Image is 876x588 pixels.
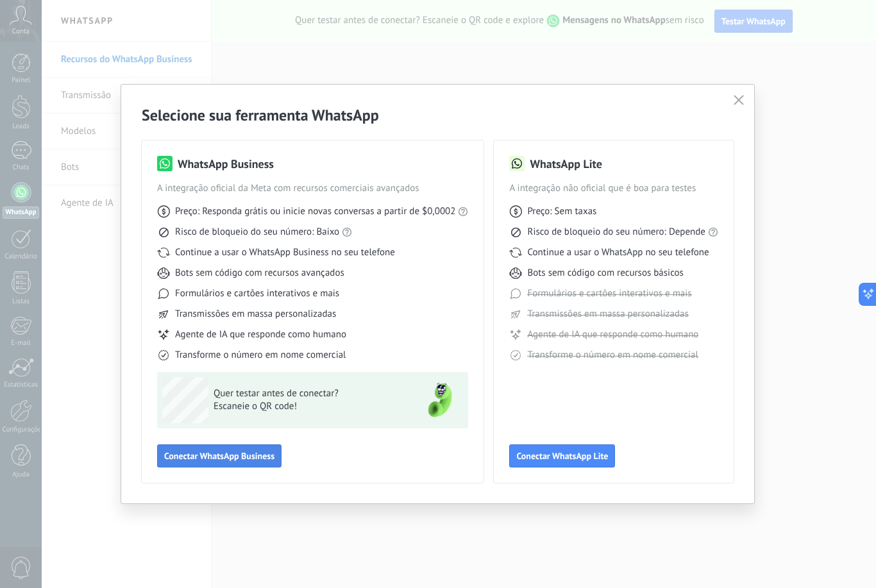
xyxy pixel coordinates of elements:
span: Formulários e cartões interativos e mais [175,287,339,300]
span: Formulários e cartões interativos e mais [527,287,691,300]
span: Quer testar antes de conectar? [214,387,401,400]
span: Bots sem código com recursos básicos [527,267,683,280]
h3: WhatsApp Lite [530,156,602,172]
h3: WhatsApp Business [178,156,274,172]
span: Preço: Responda grátis ou inicie novas conversas a partir de $0,0002 [175,205,455,218]
span: A integração não oficial que é boa para testes [509,182,718,195]
img: green-phone.png [417,377,463,423]
span: Transforme o número em nome comercial [527,349,698,362]
span: Risco de bloqueio do seu número: Baixo [175,226,339,239]
span: Preço: Sem taxas [527,205,596,218]
h2: Selecione sua ferramenta WhatsApp [142,105,734,125]
span: Transmissões em massa personalizadas [527,308,688,321]
button: Conectar WhatsApp Lite [509,444,615,467]
button: Conectar WhatsApp Business [157,444,282,467]
span: Transforme o número em nome comercial [175,349,346,362]
span: Continue a usar o WhatsApp Business no seu telefone [175,246,395,259]
span: Risco de bloqueio do seu número: Depende [527,226,705,239]
span: Continue a usar o WhatsApp no seu telefone [527,246,709,259]
span: Agente de IA que responde como humano [175,328,346,341]
span: Bots sem código com recursos avançados [175,267,344,280]
span: Agente de IA que responde como humano [527,328,698,341]
span: Conectar WhatsApp Business [164,451,274,460]
span: A integração oficial da Meta com recursos comerciais avançados [157,182,468,195]
span: Conectar WhatsApp Lite [516,451,608,460]
span: Transmissões em massa personalizadas [175,308,336,321]
span: Escaneie o QR code! [214,400,401,413]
